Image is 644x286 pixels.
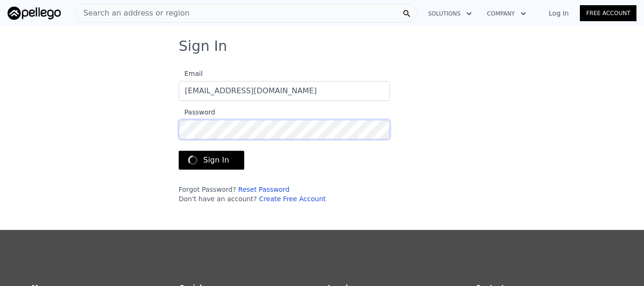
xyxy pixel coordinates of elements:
[421,5,479,22] button: Solutions
[179,81,390,101] input: Email
[479,5,534,22] button: Company
[179,38,465,55] h3: Sign In
[8,7,61,20] img: Pellego
[179,120,390,139] input: Password
[179,70,203,77] span: Email
[238,186,289,193] a: Reset Password
[179,108,215,116] span: Password
[179,151,244,170] button: Sign In
[580,5,636,21] a: Free Account
[76,8,190,19] span: Search an address or region
[537,8,580,18] a: Log In
[179,185,390,204] div: Forgot Password? Don't have an account?
[259,195,326,203] a: Create Free Account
